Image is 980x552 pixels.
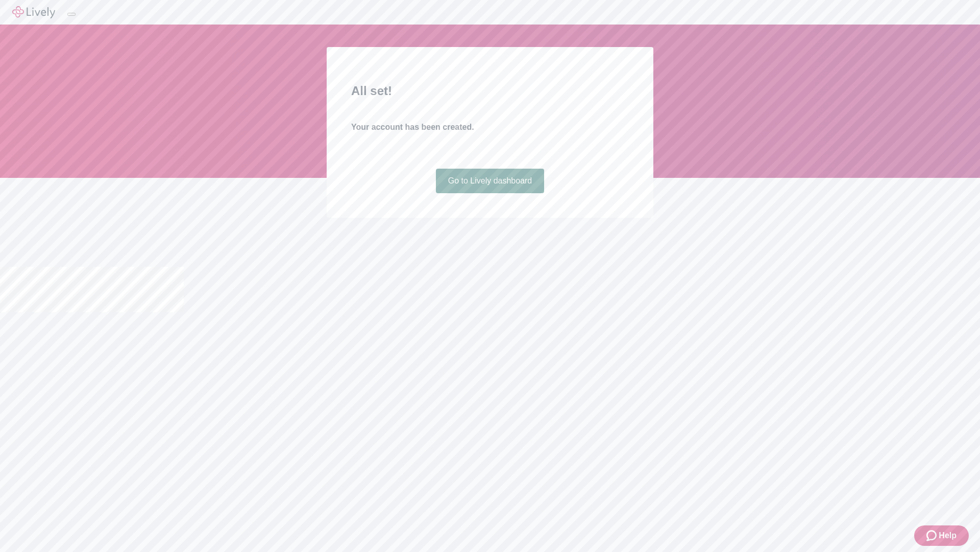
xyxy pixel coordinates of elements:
[436,169,545,193] a: Go to Lively dashboard
[351,82,629,100] h2: All set!
[914,525,969,546] button: Zendesk support iconHelp
[926,530,939,542] svg: Zendesk support icon
[12,6,55,18] img: Lively
[351,121,629,133] h4: Your account has been created.
[67,13,76,16] button: Log out
[939,530,957,542] span: Help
